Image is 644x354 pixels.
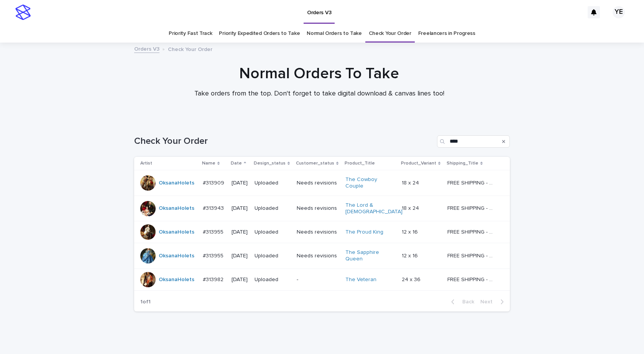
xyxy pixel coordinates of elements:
[447,178,497,186] p: FREE SHIPPING - preview in 1-2 business days, after your approval delivery will take 5-10 b.d.
[307,25,362,43] a: Normal Orders to Take
[445,298,477,305] button: Back
[296,159,334,168] p: Customer_status
[297,253,340,259] p: Needs revisions
[297,277,340,283] p: -
[169,25,212,43] a: Priority Fast Track
[345,176,393,189] a: The Cowboy Couple
[219,25,300,43] a: Priority Expedited Orders to Take
[458,299,474,305] span: Back
[255,277,291,283] p: Uploaded
[159,180,194,186] a: OksanaHolets
[134,196,510,221] tr: OksanaHolets #313943#313943 [DATE]UploadedNeeds revisionsThe Lord & [DEMOGRAPHIC_DATA] 18 x 2418 ...
[232,229,248,235] p: [DATE]
[232,253,248,259] p: [DATE]
[480,299,497,305] span: Next
[231,159,242,168] p: Date
[232,205,248,212] p: [DATE]
[297,205,340,212] p: Needs revisions
[134,293,157,311] p: 1 of 1
[477,298,510,305] button: Next
[203,275,225,283] p: #313982
[402,275,422,283] p: 24 x 36
[402,204,421,212] p: 18 x 24
[140,159,152,168] p: Artist
[134,170,510,196] tr: OksanaHolets #313909#313909 [DATE]UploadedNeeds revisionsThe Cowboy Couple 18 x 2418 x 24 FREE SH...
[255,229,291,235] p: Uploaded
[345,229,383,235] a: The Proud King
[345,159,375,168] p: Product_Title
[613,6,625,18] div: YE
[447,159,478,168] p: Shipping_Title
[15,5,31,20] img: stacker-logo-s-only.png
[134,136,434,147] h1: Check Your Order
[134,268,510,290] tr: OksanaHolets #313982#313982 [DATE]Uploaded-The Veteran 24 x 3624 x 36 FREE SHIPPING - preview in ...
[159,229,194,235] a: OksanaHolets
[402,227,419,235] p: 12 x 16
[134,44,159,53] a: Orders V3
[202,159,215,168] p: Name
[447,227,497,235] p: FREE SHIPPING - preview in 1-2 business days, after your approval delivery will take 5-10 b.d.
[369,25,411,43] a: Check Your Order
[402,251,419,259] p: 12 x 16
[203,251,225,259] p: #313955
[297,229,340,235] p: Needs revisions
[159,205,194,212] a: OksanaHolets
[254,159,286,168] p: Design_status
[168,44,212,53] p: Check Your Order
[345,202,402,215] a: The Lord & [DEMOGRAPHIC_DATA]
[166,90,473,98] p: Take orders from the top. Don't forget to take digital download & canvas lines too!
[134,221,510,243] tr: OksanaHolets #313955#313955 [DATE]UploadedNeeds revisionsThe Proud King 12 x 1612 x 16 FREE SHIPP...
[447,204,497,212] p: FREE SHIPPING - preview in 1-2 business days, after your approval delivery will take 5-10 b.d.
[131,64,507,83] h1: Normal Orders To Take
[255,253,291,259] p: Uploaded
[203,204,225,212] p: #313943
[345,249,393,262] a: The Sapphire Queen
[345,277,376,283] a: The Veteran
[203,227,225,235] p: #313955
[159,253,194,259] a: OksanaHolets
[402,178,421,186] p: 18 x 24
[232,180,248,186] p: [DATE]
[134,243,510,269] tr: OksanaHolets #313955#313955 [DATE]UploadedNeeds revisionsThe Sapphire Queen 12 x 1612 x 16 FREE S...
[255,180,291,186] p: Uploaded
[401,159,436,168] p: Product_Variant
[255,205,291,212] p: Uploaded
[232,277,248,283] p: [DATE]
[297,180,340,186] p: Needs revisions
[418,25,475,43] a: Freelancers in Progress
[447,251,497,259] p: FREE SHIPPING - preview in 1-2 business days, after your approval delivery will take 5-10 b.d.
[437,135,510,148] input: Search
[447,275,497,283] p: FREE SHIPPING - preview in 1-2 business days, after your approval delivery will take 5-10 b.d.
[159,277,194,283] a: OksanaHolets
[203,178,226,186] p: #313909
